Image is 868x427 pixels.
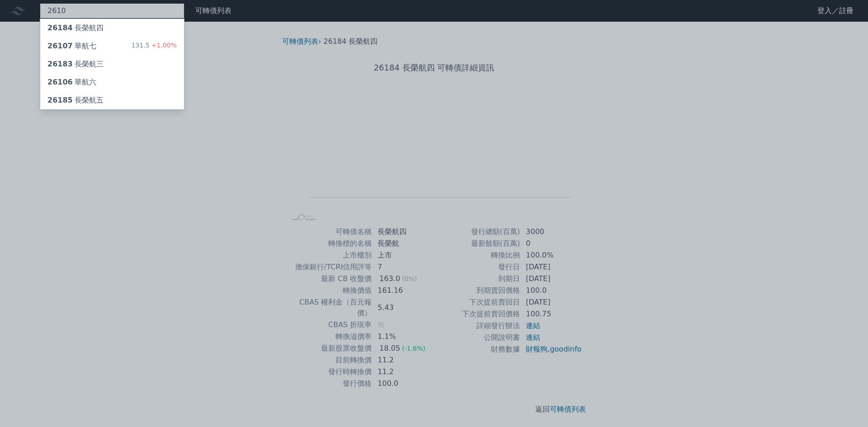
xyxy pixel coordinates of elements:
[47,95,104,106] div: 長榮航五
[47,23,104,33] div: 長榮航四
[40,55,184,73] a: 26183長榮航三
[47,77,96,88] div: 華航六
[47,42,73,50] span: 26107
[40,91,184,109] a: 26185長榮航五
[47,41,96,52] div: 華航七
[47,23,73,32] span: 26184
[40,37,184,55] a: 26107華航七 131.5+1.00%
[47,59,104,70] div: 長榮航三
[47,60,73,68] span: 26183
[40,73,184,91] a: 26106華航六
[132,41,177,52] div: 131.5
[40,19,184,37] a: 26184長榮航四
[150,42,177,49] span: +1.00%
[47,78,73,86] span: 26106
[47,96,73,104] span: 26185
